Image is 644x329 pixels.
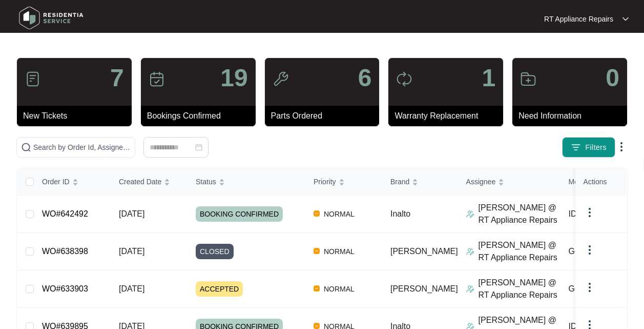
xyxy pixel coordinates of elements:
[544,14,613,24] p: RT Appliance Repairs
[320,283,359,295] span: NORMAL
[320,245,359,258] span: NORMAL
[584,281,596,294] img: dropdown arrow
[149,71,165,87] img: icon
[314,176,336,187] span: Priority
[396,71,412,87] img: icon
[466,285,474,293] img: Assigner Icon
[271,110,380,122] p: Parts Ordered
[119,247,144,256] span: [DATE]
[42,209,88,218] a: WO#642492
[42,284,88,293] a: WO#633903
[569,176,588,187] span: Model
[394,110,503,122] p: Warranty Replacement
[196,176,216,187] span: Status
[584,244,596,256] img: dropdown arrow
[518,110,627,122] p: Need Information
[25,71,41,87] img: icon
[111,168,188,196] th: Created Date
[382,168,458,196] th: Brand
[466,176,496,187] span: Assignee
[571,142,581,152] img: filter icon
[110,66,124,90] p: 7
[358,66,372,90] p: 6
[314,248,320,254] img: Vercel Logo
[320,208,359,220] span: NORMAL
[466,247,474,256] img: Assigner Icon
[562,137,615,158] button: filter iconFilters
[482,66,495,90] p: 1
[42,176,70,187] span: Order ID
[622,16,629,22] img: dropdown arrow
[196,244,234,259] span: CLOSED
[606,66,619,90] p: 0
[119,176,161,187] span: Created Date
[119,284,144,293] span: [DATE]
[390,209,410,218] span: Inalto
[220,66,247,90] p: 19
[584,206,596,219] img: dropdown arrow
[479,277,560,301] p: [PERSON_NAME] @ RT Appliance Repairs
[314,285,320,292] img: Vercel Logo
[479,239,560,264] p: [PERSON_NAME] @ RT Appliance Repairs
[390,176,409,187] span: Brand
[273,71,289,87] img: icon
[15,3,87,33] img: residentia service logo
[390,247,458,256] span: [PERSON_NAME]
[23,110,132,122] p: New Tickets
[314,210,320,217] img: Vercel Logo
[314,323,320,329] img: Vercel Logo
[305,168,382,196] th: Priority
[458,168,560,196] th: Assignee
[119,209,144,218] span: [DATE]
[42,247,88,256] a: WO#638398
[34,168,111,196] th: Order ID
[479,202,560,226] p: [PERSON_NAME] @ RT Appliance Repairs
[520,71,536,87] img: icon
[575,168,627,196] th: Actions
[196,206,283,222] span: BOOKING CONFIRMED
[585,142,607,153] span: Filters
[615,141,628,153] img: dropdown arrow
[390,284,458,293] span: [PERSON_NAME]
[196,281,243,297] span: ACCEPTED
[188,168,305,196] th: Status
[21,142,31,152] img: search-icon
[147,110,256,122] p: Bookings Confirmed
[466,210,474,218] img: Assigner Icon
[33,142,131,153] input: Search by Order Id, Assignee Name, Customer Name, Brand and Model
